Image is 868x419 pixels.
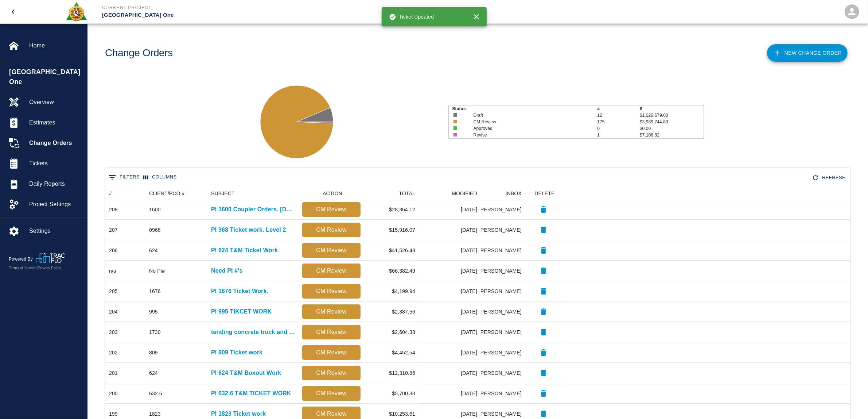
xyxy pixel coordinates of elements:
iframe: Chat Widget [832,384,868,419]
p: CM Review [305,246,358,255]
div: $2,604.38 [364,322,419,342]
div: [DATE] [419,363,481,383]
span: Home [29,41,81,50]
div: # [109,188,112,199]
p: 12 [597,112,639,119]
div: 208 [109,206,118,213]
a: PI 809 Ticket work [211,348,262,357]
div: 203 [109,328,118,336]
div: TOTAL [364,188,419,199]
div: $12,310.86 [364,363,419,383]
div: [DATE] [419,322,481,342]
div: No Pi# [149,267,165,274]
p: PI 624 T&M Ticket Work [211,246,278,255]
div: 1823 [149,410,161,418]
p: 0 [597,125,639,132]
div: 1676 [149,288,161,295]
p: Revise [474,132,585,138]
p: $ [640,105,704,112]
div: 199 [109,410,118,418]
span: Estimates [29,118,81,127]
span: Tickets [29,159,81,168]
p: PI 1823 Ticket work [211,410,266,418]
div: n/a [109,267,116,274]
div: 205 [109,288,118,295]
a: tending concrete truck and mobilizing concrete via buggys and pulling up concrete for HHN4/L1- pu... [211,328,295,337]
div: 624 [149,247,158,254]
div: 200 [109,390,118,397]
a: Privacy Policy [38,266,61,270]
p: PI 1676 Ticket Work. [211,287,268,296]
div: [PERSON_NAME] [481,281,525,301]
div: SUBJECT [211,188,235,199]
img: TracFlo [36,253,65,263]
p: $1,020,679.00 [640,112,704,119]
p: Status [452,105,598,112]
p: CM Review [474,119,585,125]
div: MODIFIED [419,188,481,199]
div: ACTION [299,188,364,199]
p: Approved [474,125,585,132]
div: CLIENT/PCO # [149,188,185,199]
a: PI 632.6 T&M TICKET WORK [211,389,291,398]
div: [PERSON_NAME] [481,342,525,363]
span: Project Settings [29,200,81,209]
p: CM Review [305,307,358,316]
p: CM Review [305,369,358,377]
div: [DATE] [419,261,481,281]
p: CM Review [305,348,358,357]
div: [DATE] [419,199,481,220]
div: [PERSON_NAME] [481,301,525,322]
div: Refresh the list [810,172,849,184]
div: [PERSON_NAME] [481,240,525,261]
div: 207 [109,226,118,234]
span: Change Orders [29,139,81,147]
p: Need PI #'s [211,266,242,275]
button: open drawer [4,3,22,20]
div: $2,387.56 [364,301,419,322]
p: Current Project [102,4,474,11]
div: [DATE] [419,281,481,301]
div: [PERSON_NAME] [481,220,525,240]
div: $5,700.83 [364,383,419,404]
div: [PERSON_NAME] [481,261,525,281]
div: ACTION [323,188,342,199]
div: [DATE] [419,301,481,322]
p: CM Review [305,389,358,398]
div: $15,916.07 [364,220,419,240]
div: [DATE] [419,220,481,240]
div: 632.6 [149,390,162,397]
p: $3,989,744.80 [640,119,704,125]
p: CM Review [305,328,358,337]
div: 206 [109,247,118,254]
div: MODIFIED [452,188,477,199]
div: $4,452.54 [364,342,419,363]
span: | [37,266,38,270]
button: Select columns [141,172,179,183]
p: [GEOGRAPHIC_DATA] One [102,11,474,19]
div: 624 [149,369,158,377]
p: CM Review [305,205,358,214]
a: New Change Order [767,44,848,62]
div: SUBJECT [207,188,299,199]
div: TOTAL [399,188,415,199]
div: 809 [149,349,158,356]
p: PI 1600 Coupler Orders. [DATE], [DATE] & [DATE]. [211,205,295,214]
a: Terms of Service [9,266,37,270]
span: Settings [29,227,81,235]
a: PI 624 T&M Boxout Work [211,369,281,377]
button: Show filters [107,172,141,183]
div: $4,199.94 [364,281,419,301]
div: [DATE] [419,240,481,261]
p: PI 995 TIKCET WORK [211,307,272,316]
p: CM Review [305,410,358,418]
div: 202 [109,349,118,356]
div: 1600 [149,206,161,213]
div: 1730 [149,328,161,336]
div: [DATE] [419,342,481,363]
div: 201 [109,369,118,377]
div: [PERSON_NAME] [481,363,525,383]
h1: Change Orders [105,47,173,59]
